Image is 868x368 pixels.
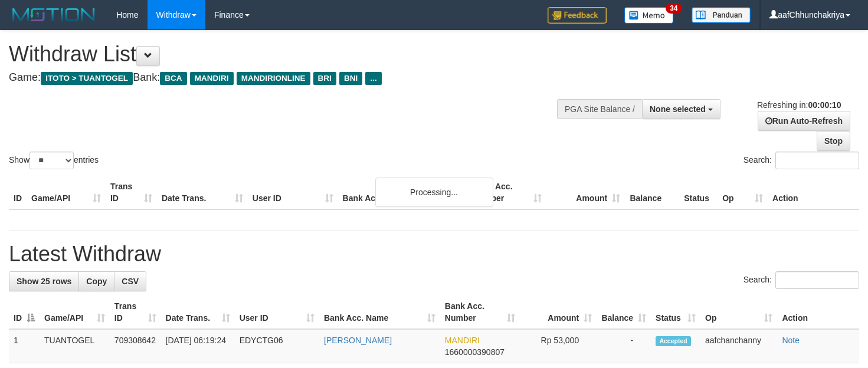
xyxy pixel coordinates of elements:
[248,176,338,209] th: User ID
[758,111,850,131] a: Run Auto-Refresh
[656,336,691,346] span: Accepted
[445,347,505,357] span: Copy 1660000390807 to clipboard
[157,176,248,209] th: Date Trans.
[743,152,859,169] label: Search:
[122,277,139,286] span: CSV
[777,295,859,329] th: Action
[27,176,106,209] th: Game/API
[679,176,718,209] th: Status
[9,329,40,363] td: 1
[548,7,607,24] img: Feedback.jpg
[808,100,841,110] strong: 00:00:10
[9,295,40,329] th: ID: activate to sort column descending
[625,176,679,209] th: Balance
[235,295,319,329] th: User ID: activate to sort column ascending
[9,42,567,66] h1: Withdraw List
[110,329,161,363] td: 709308642
[440,295,520,329] th: Bank Acc. Number: activate to sort column ascending
[114,271,146,291] a: CSV
[743,271,859,289] label: Search:
[468,176,546,209] th: Bank Acc. Number
[651,295,700,329] th: Status: activate to sort column ascending
[190,72,234,85] span: MANDIRI
[78,271,114,291] a: Copy
[692,7,751,23] img: panduan.png
[666,3,682,14] span: 34
[700,295,777,329] th: Op: activate to sort column ascending
[40,329,110,363] td: TUANTOGEL
[161,295,235,329] th: Date Trans.: activate to sort column ascending
[17,277,71,286] span: Show 25 rows
[597,329,651,363] td: -
[775,271,859,289] input: Search:
[650,104,706,114] span: None selected
[30,152,74,169] select: Showentries
[9,152,99,169] label: Show entries
[9,176,27,209] th: ID
[365,72,381,85] span: ...
[235,329,319,363] td: EDYCTG06
[546,176,625,209] th: Amount
[624,7,674,24] img: Button%20Memo.svg
[110,295,161,329] th: Trans ID: activate to sort column ascending
[313,72,336,85] span: BRI
[86,277,107,286] span: Copy
[41,72,133,85] span: ITOTO > TUANTOGEL
[324,336,392,345] a: [PERSON_NAME]
[106,176,157,209] th: Trans ID
[557,99,642,119] div: PGA Site Balance /
[520,329,597,363] td: Rp 53,000
[757,100,841,110] span: Refreshing in:
[160,72,186,85] span: BCA
[445,336,480,345] span: MANDIRI
[718,176,768,209] th: Op
[9,72,567,84] h4: Game: Bank:
[319,295,440,329] th: Bank Acc. Name: activate to sort column ascending
[642,99,720,119] button: None selected
[700,329,777,363] td: aafchanchanny
[9,6,99,24] img: MOTION_logo.png
[775,152,859,169] input: Search:
[520,295,597,329] th: Amount: activate to sort column ascending
[9,271,79,291] a: Show 25 rows
[375,178,493,207] div: Processing...
[338,176,469,209] th: Bank Acc. Name
[237,72,310,85] span: MANDIRIONLINE
[9,242,859,266] h1: Latest Withdraw
[339,72,362,85] span: BNI
[782,336,800,345] a: Note
[768,176,859,209] th: Action
[161,329,235,363] td: [DATE] 06:19:24
[597,295,651,329] th: Balance: activate to sort column ascending
[40,295,110,329] th: Game/API: activate to sort column ascending
[817,131,850,151] a: Stop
